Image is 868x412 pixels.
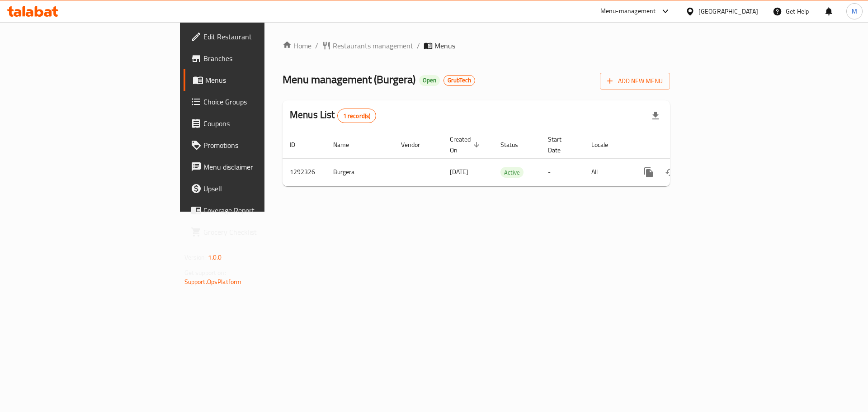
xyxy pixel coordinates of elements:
[638,161,660,183] button: more
[852,6,857,16] span: M
[333,139,361,150] span: Name
[444,76,475,84] span: GrubTech
[283,131,732,186] table: enhanced table
[600,73,670,90] button: Add New Menu
[184,251,207,263] span: Version:
[500,167,524,178] div: Active
[698,6,758,16] div: [GEOGRAPHIC_DATA]
[500,139,530,150] span: Status
[645,105,666,127] div: Export file
[337,109,377,123] div: Total records count
[660,161,681,183] button: Change Status
[401,139,432,150] span: Vendor
[184,221,325,243] a: Grocery Checklist
[600,6,656,17] div: Menu-management
[203,96,318,107] span: Choice Groups
[419,76,440,84] span: Open
[203,31,318,42] span: Edit Restaurant
[338,112,376,120] span: 1 record(s)
[631,131,732,159] th: Actions
[184,113,325,134] a: Coupons
[205,75,318,85] span: Menus
[184,47,325,69] a: Branches
[184,69,325,91] a: Menus
[184,26,325,47] a: Edit Restaurant
[333,40,413,51] span: Restaurants management
[184,156,325,178] a: Menu disclaimer
[326,158,394,186] td: Burgera
[184,91,325,113] a: Choice Groups
[203,118,318,129] span: Coupons
[184,276,242,288] a: Support.OpsPlatform
[290,108,376,123] h2: Menus List
[203,183,318,194] span: Upsell
[434,40,455,51] span: Menus
[184,267,226,279] span: Get support on:
[548,134,573,156] span: Start Date
[203,205,318,216] span: Coverage Report
[203,53,318,64] span: Branches
[203,161,318,172] span: Menu disclaimer
[208,251,222,263] span: 1.0.0
[322,40,413,51] a: Restaurants management
[290,139,307,150] span: ID
[283,40,670,51] nav: breadcrumb
[283,69,415,90] span: Menu management ( Burgera )
[184,178,325,199] a: Upsell
[450,166,468,178] span: [DATE]
[541,158,584,186] td: -
[500,167,524,178] span: Active
[450,134,482,156] span: Created On
[203,227,318,237] span: Grocery Checklist
[417,40,420,51] li: /
[203,140,318,151] span: Promotions
[591,139,620,150] span: Locale
[184,199,325,221] a: Coverage Report
[184,134,325,156] a: Promotions
[419,75,440,86] div: Open
[584,158,631,186] td: All
[607,76,663,87] span: Add New Menu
